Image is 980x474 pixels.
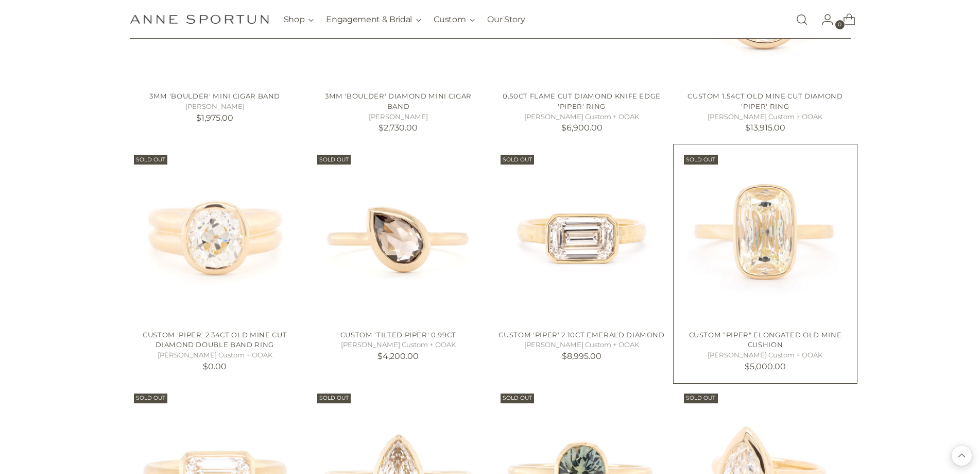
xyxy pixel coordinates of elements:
span: $6,900.00 [561,123,603,133]
h5: [PERSON_NAME] Custom + OOAK [496,340,667,350]
a: Custom 1.54ct Old Mine Cut Diamond 'Piper' Ring [687,92,843,110]
h5: [PERSON_NAME] Custom + OOAK [680,112,850,122]
span: $4,200.00 [377,351,419,361]
a: 3mm 'Boulder' Diamond Mini Cigar Band [325,92,472,110]
a: Open search modal [792,9,812,30]
span: $5,000.00 [745,362,786,371]
h5: [PERSON_NAME] [130,102,300,112]
a: 3mm 'Boulder' Mini Cigar Band [149,92,280,100]
button: Shop [284,8,314,31]
span: $13,915.00 [745,123,785,133]
a: Custom 'Piper' 2.10ct Emerald Diamond [498,331,664,339]
a: Go to the account page [813,9,834,30]
a: Open cart modal [835,9,855,30]
a: Custom [680,151,850,321]
a: Custom 'Piper' 2.34ct Old Mine Cut Diamond Double Band Ring [130,151,300,321]
span: $8,995.00 [562,351,601,361]
h5: [PERSON_NAME] Custom + OOAK [130,350,300,361]
button: Engagement & Bridal [326,8,421,31]
a: Custom 'Piper' 2.34ct Old Mine Cut Diamond Double Band Ring [143,331,287,349]
button: Back to top [952,446,972,466]
span: 0 [835,20,845,29]
a: Custom 'Piper' 2.10ct Emerald Diamond [496,151,667,321]
span: $0.00 [203,362,227,371]
h5: [PERSON_NAME] [313,112,484,122]
button: Custom [434,8,475,31]
h5: [PERSON_NAME] Custom + OOAK [496,112,667,122]
span: $1,975.00 [196,113,233,123]
h5: [PERSON_NAME] Custom + OOAK [313,340,484,350]
a: Custom 'Tilted Piper' 0.99ct [340,331,456,339]
a: Anne Sportun Fine Jewellery [130,14,269,24]
a: Custom 'Tilted Piper' 0.99ct [313,151,484,321]
span: $2,730.00 [379,123,418,133]
a: Custom "Piper" Elongated Old Mine Cushion [689,331,842,349]
a: 0.50ct Flame Cut Diamond Knife Edge 'Piper' Ring [503,92,661,110]
h5: [PERSON_NAME] Custom + OOAK [680,350,850,361]
a: Our Story [487,8,525,31]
